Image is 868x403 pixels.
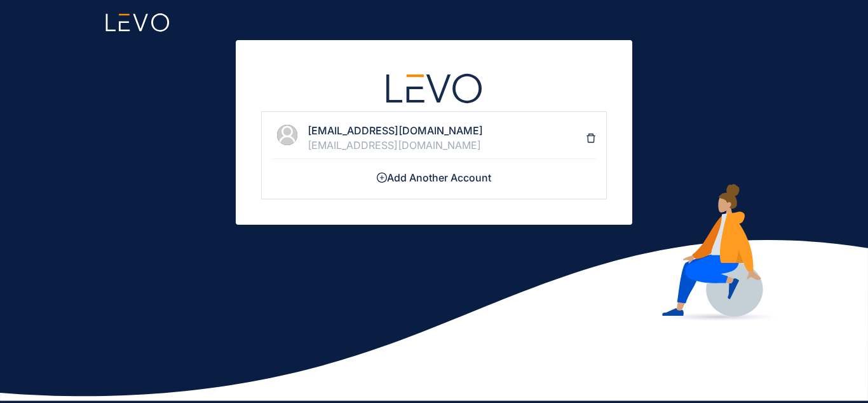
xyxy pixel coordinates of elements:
[272,172,596,183] h4: Add Another Account
[308,125,586,136] h4: [EMAIL_ADDRESS][DOMAIN_NAME]
[308,139,586,151] div: [EMAIL_ADDRESS][DOMAIN_NAME]
[277,125,297,145] span: user
[586,133,596,143] span: delete
[377,173,387,183] span: plus-circle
